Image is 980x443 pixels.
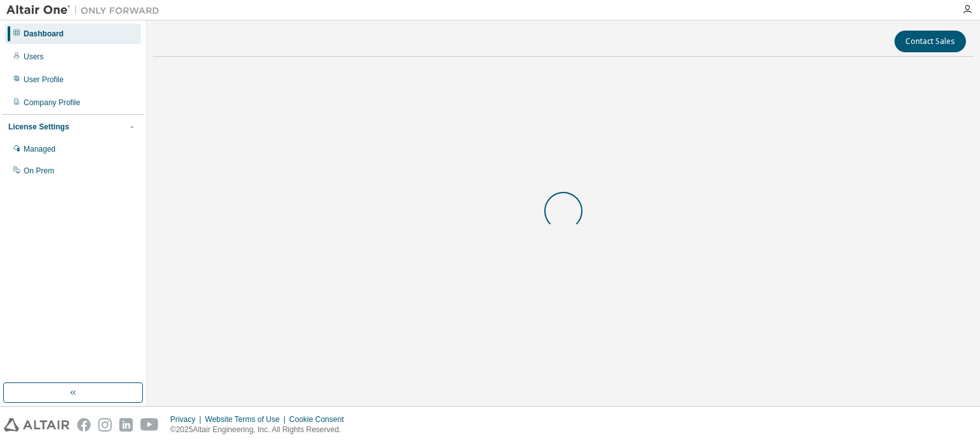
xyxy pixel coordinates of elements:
[289,414,351,425] div: Cookie Consent
[140,418,159,432] img: youtube.svg
[4,418,70,432] img: altair_logo.svg
[205,414,289,425] div: Website Terms of Use
[895,31,966,52] button: Contact Sales
[24,144,56,154] div: Managed
[8,122,69,132] div: License Settings
[77,418,91,432] img: facebook.svg
[24,29,64,39] div: Dashboard
[24,52,43,62] div: Users
[6,4,166,17] img: Altair One
[170,414,205,425] div: Privacy
[170,425,352,435] p: © 2025 Altair Engineering, Inc. All Rights Reserved.
[24,75,64,85] div: User Profile
[24,98,80,108] div: Company Profile
[119,418,133,432] img: linkedin.svg
[98,418,112,432] img: instagram.svg
[24,166,54,176] div: On Prem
